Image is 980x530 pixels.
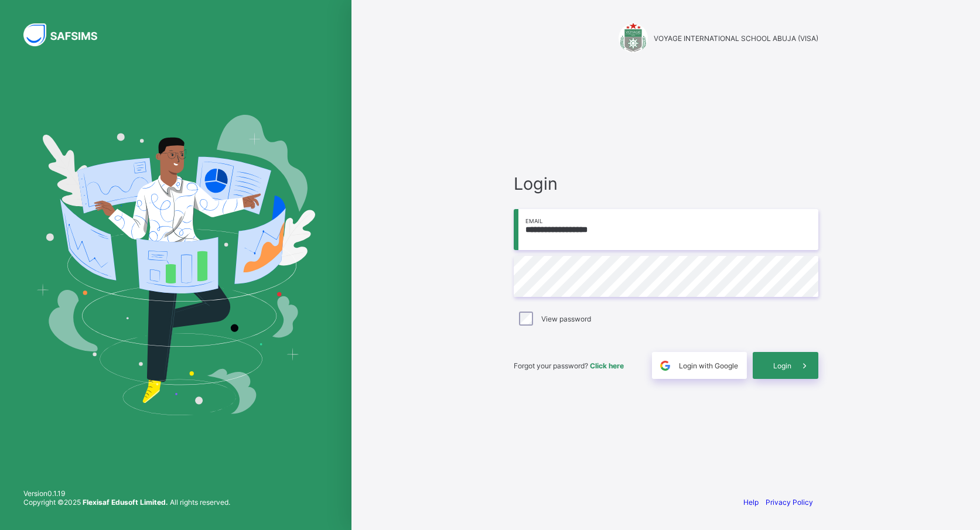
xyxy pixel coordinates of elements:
[766,498,813,507] a: Privacy Policy
[654,34,818,43] span: VOYAGE INTERNATIONAL SCHOOL ABUJA (VISA)
[36,115,315,415] img: Hero Image
[23,498,230,507] span: Copyright © 2025 All rights reserved.
[590,361,624,370] a: Click here
[679,361,738,370] span: Login with Google
[23,489,230,498] span: Version 0.1.19
[743,498,759,507] a: Help
[773,361,791,370] span: Login
[514,361,624,370] span: Forgot your password?
[541,314,591,323] label: View password
[83,498,168,507] strong: Flexisaf Edusoft Limited.
[23,23,111,46] img: SAFSIMS Logo
[514,173,818,194] span: Login
[658,359,672,372] img: google.396cfc9801f0270233282035f929180a.svg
